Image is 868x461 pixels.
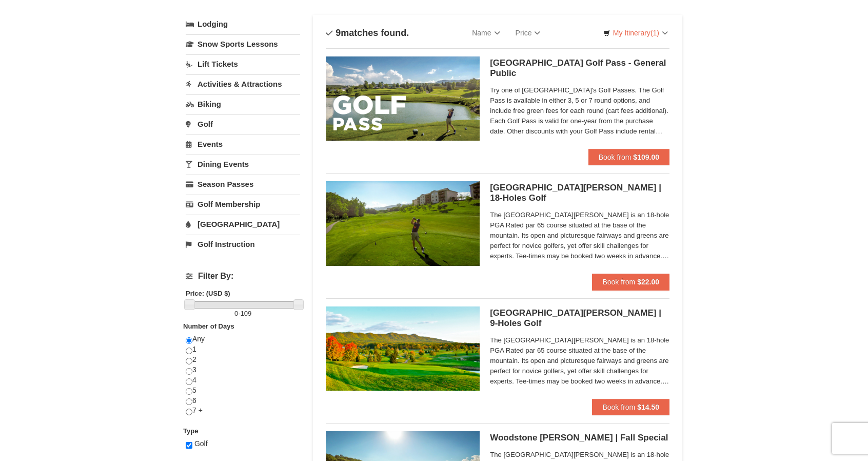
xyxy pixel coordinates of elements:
strong: Price: (USD $) [186,290,230,297]
img: 6619859-85-1f84791f.jpg [326,181,480,265]
span: The [GEOGRAPHIC_DATA][PERSON_NAME] is an 18-hole PGA Rated par 65 course situated at the base of ... [490,210,669,261]
a: Events [186,135,300,153]
span: The [GEOGRAPHIC_DATA][PERSON_NAME] is an 18-hole PGA Rated par 65 course situated at the base of ... [490,335,669,387]
h5: Woodstone [PERSON_NAME] | Fall Special [490,433,669,443]
a: Snow Sports Lessons [186,34,300,53]
h5: [GEOGRAPHIC_DATA][PERSON_NAME] | 18-Holes Golf [490,183,669,203]
button: Book from $22.00 [592,274,669,290]
span: Try one of [GEOGRAPHIC_DATA]'s Golf Passes. The Golf Pass is available in either 3, 5 or 7 round ... [490,85,669,137]
a: Lodging [186,15,300,33]
h5: [GEOGRAPHIC_DATA][PERSON_NAME] | 9-Holes Golf [490,308,669,329]
div: Any 1 2 3 4 5 6 7 + [186,334,300,426]
span: Book from [602,403,635,411]
strong: $109.00 [633,153,659,161]
button: Book from $14.50 [592,399,669,415]
a: Biking [186,94,300,113]
a: Golf [186,114,300,133]
a: Season Passes [186,175,300,194]
span: 109 [241,310,252,317]
span: Book from [602,278,635,286]
img: 6619859-108-f6e09677.jpg [326,56,480,141]
h5: [GEOGRAPHIC_DATA] Golf Pass - General Public [490,58,669,79]
label: - [186,309,300,319]
a: Golf Membership [186,195,300,214]
button: Book from $109.00 [588,149,669,165]
span: Golf [194,439,208,448]
span: 9 [336,28,341,38]
a: Golf Instruction [186,235,300,254]
a: My Itinerary(1) [597,25,675,41]
img: 6619859-87-49ad91d4.jpg [326,306,480,391]
h4: matches found. [326,28,409,38]
span: Book from [599,153,632,161]
strong: Number of Days [183,322,234,330]
span: (1) [650,29,659,37]
a: Name [464,23,507,43]
a: Lift Tickets [186,54,300,73]
a: Price [508,23,548,43]
a: Activities & Attractions [186,74,300,93]
h4: Filter By: [186,272,300,281]
a: [GEOGRAPHIC_DATA] [186,215,300,234]
span: 0 [234,310,238,317]
a: Dining Events [186,155,300,174]
strong: $22.00 [637,278,659,286]
strong: $14.50 [637,403,659,411]
strong: Type [183,427,198,435]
